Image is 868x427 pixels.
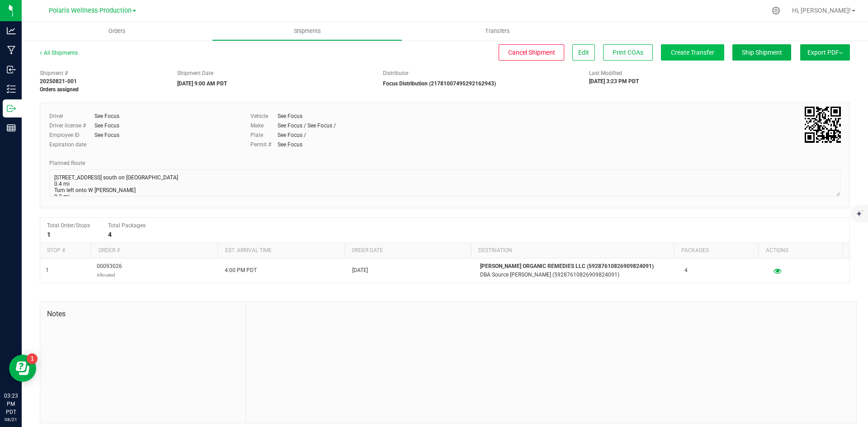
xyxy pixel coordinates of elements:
span: 4:00 PM PDT [225,266,257,275]
th: Stop # [40,243,91,258]
iframe: Resource center [9,355,36,382]
a: Orders [22,22,212,41]
span: [DATE] [352,266,368,275]
label: Last Modified [589,69,622,77]
label: Permit # [250,141,278,149]
inline-svg: Inbound [7,65,16,74]
iframe: Resource center unread badge [27,353,38,364]
span: Hi, [PERSON_NAME]! [792,7,851,14]
span: Print COAs [613,49,643,56]
th: Packages [674,243,758,258]
span: Transfers [473,27,522,35]
button: Cancel Shipment [499,44,564,61]
strong: [DATE] 3:23 PM PDT [589,78,639,84]
p: 03:23 PM PDT [4,392,18,416]
th: Order # [91,243,217,258]
qrcode: 20250821-001 [805,107,841,143]
span: Cancel Shipment [508,49,555,56]
inline-svg: Manufacturing [7,46,16,55]
strong: 20250821-001 [40,78,77,84]
label: Vehicle [250,112,278,120]
div: See Focus [278,141,302,149]
label: Driver license # [49,122,94,130]
span: Shipment # [40,69,164,77]
label: Employee ID [49,131,94,139]
img: Scan me! [805,107,841,143]
div: Manage settings [770,6,782,15]
th: Est. arrival time [217,243,344,258]
div: See Focus / See Focus / [278,122,336,130]
label: Driver [49,112,94,120]
span: Total Packages [108,222,146,229]
div: See Focus [278,112,302,120]
div: See Focus [94,112,119,120]
span: Create Transfer [671,49,714,56]
span: Planned Route [49,160,85,166]
label: Distributor [383,69,409,77]
strong: 1 [47,231,51,238]
label: Make [250,122,278,130]
inline-svg: Reports [7,123,16,132]
div: See Focus / [278,131,306,139]
button: Ship Shipment [732,44,791,61]
span: Ship Shipment [742,49,782,56]
p: Allocated [97,271,122,279]
p: DBA Source [PERSON_NAME] (59287610826909824091) [480,271,674,279]
strong: 4 [108,231,112,238]
label: Shipment Date [177,69,213,77]
strong: Focus Distribution (21781007495292162943) [383,80,496,87]
a: All Shipments [40,50,78,56]
inline-svg: Inventory [7,84,16,94]
button: Print COAs [603,44,653,61]
label: Plate [250,131,278,139]
a: Shipments [212,22,402,41]
strong: Orders assigned [40,86,79,93]
span: Edit [578,49,589,56]
span: 00093026 [97,262,122,279]
span: Total Order/Stops [47,222,90,229]
button: Edit [572,44,595,61]
a: Transfers [402,22,593,41]
span: Notes [47,309,239,319]
span: 4 [684,266,688,275]
span: 1 [46,266,49,275]
div: See Focus [94,131,119,139]
inline-svg: Analytics [7,26,16,35]
span: Polaris Wellness Production [49,7,132,14]
strong: [DATE] 9:00 AM PDT [177,80,227,87]
button: Export PDF [800,44,850,61]
p: 08/21 [4,416,18,423]
label: Expiration date [49,141,94,149]
button: Create Transfer [661,44,724,61]
span: Shipments [282,27,333,35]
th: Actions [758,243,843,258]
span: Orders [96,27,138,35]
th: Destination [471,243,674,258]
th: Order date [344,243,471,258]
div: See Focus [94,122,119,130]
inline-svg: Outbound [7,104,16,113]
p: [PERSON_NAME] ORGANIC REMEDIES LLC (59287610826909824091) [480,262,674,271]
